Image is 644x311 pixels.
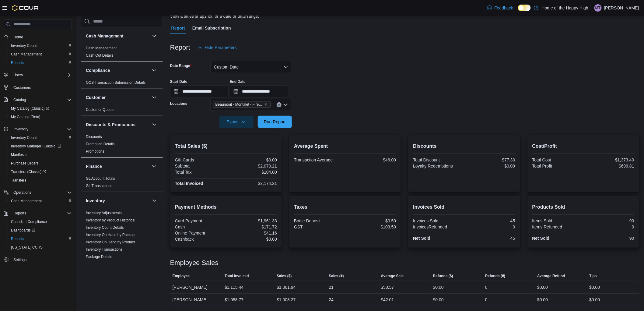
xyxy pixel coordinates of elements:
[13,257,26,262] span: Settings
[6,58,74,67] button: Reports
[381,284,394,291] div: $50.57
[175,170,225,175] div: Total Tax
[433,296,444,303] div: $0.00
[9,143,64,150] a: Inventory Manager (Classic)
[1,188,74,197] button: Operations
[433,274,453,278] span: Refunds ($)
[584,218,634,223] div: 90
[86,46,117,50] a: Cash Management
[1,96,74,104] button: Catalog
[584,157,634,162] div: $1,373.40
[225,284,243,291] div: $1,115.44
[175,224,225,229] div: Cash
[86,53,114,58] a: Cash Out Details
[346,218,396,223] div: $0.50
[433,284,444,291] div: $0.00
[1,209,74,217] button: Reports
[346,157,396,162] div: $46.00
[6,235,74,243] button: Reports
[590,284,600,291] div: $0.00
[9,168,48,175] a: Transfers (Classic)
[11,161,39,166] span: Purchase Orders
[465,164,515,168] div: $0.00
[1,33,74,41] button: Home
[11,178,26,183] span: Transfers
[294,143,396,150] h2: Average Spent
[86,218,135,222] a: Inventory by Product Historical
[11,71,25,79] button: Users
[86,163,102,169] h3: Finance
[225,296,243,303] div: $1,058.77
[9,59,72,66] span: Reports
[227,218,277,223] div: $1,961.33
[11,52,42,57] span: Cash Management
[485,296,488,303] div: 0
[542,4,588,12] p: Home of the Happy High
[86,33,149,39] button: Cash Management
[192,22,231,34] span: Email Subscription
[86,240,135,245] span: Inventory On Hand by Product
[9,244,45,251] a: [US_STATE] CCRS
[86,255,112,259] a: Package Details
[213,101,271,108] span: Beaumont - Montalet - Fire & Flower
[9,59,26,66] a: Reports
[9,168,72,175] span: Transfers (Classic)
[9,151,29,158] a: Manifests
[11,169,46,174] span: Transfers (Classic)
[6,113,74,121] button: My Catalog (Beta)
[6,226,74,235] a: Dashboards
[413,224,463,229] div: InvoicesRefunded
[584,236,634,241] div: 90
[9,160,41,167] a: Purchase Orders
[11,256,72,263] span: Settings
[81,175,163,192] div: Finance
[81,44,163,62] div: Cash Management
[86,254,112,259] span: Package Details
[151,121,158,128] button: Discounts & Promotions
[227,164,277,168] div: $2,070.21
[13,35,23,40] span: Home
[9,143,72,150] span: Inventory Manager (Classic)
[227,237,277,242] div: $0.00
[227,224,277,229] div: $171.72
[465,236,515,241] div: 45
[11,43,37,48] span: Inventory Count
[86,176,115,181] a: GL Account Totals
[86,142,115,146] a: Promotion Details
[584,224,634,229] div: 0
[413,203,515,211] h2: Invoices Sold
[86,210,122,215] span: Inventory Adjustments
[9,134,39,141] a: Inventory Count
[86,198,149,204] button: Inventory
[9,105,52,112] a: My Catalog (Classic)
[9,197,44,205] a: Cash Management
[86,184,112,188] a: GL Transactions
[86,33,124,39] h3: Cash Management
[6,197,74,205] button: Cash Management
[346,224,396,229] div: $103.50
[9,42,39,49] a: Inventory Count
[9,134,72,141] span: Inventory Count
[175,231,225,235] div: Online Payment
[219,116,254,128] button: Export
[532,224,582,229] div: Items Refunded
[81,133,163,157] div: Discounts & Promotions
[86,122,149,128] button: Discounts & Promotions
[1,71,74,79] button: Users
[381,274,404,278] span: Average Sale
[86,135,102,139] a: Discounts
[81,79,163,89] div: Compliance
[9,151,72,158] span: Manifests
[215,101,263,108] span: Beaumont - Montalet - Fire & Flower
[175,164,225,168] div: Subtotal
[9,160,72,167] span: Purchase Orders
[175,157,225,162] div: Gift Cards
[9,113,72,121] span: My Catalog (Beta)
[170,44,190,51] h3: Report
[532,157,582,162] div: Total Cost
[9,235,72,242] span: Reports
[170,259,219,267] h3: Employee Sales
[329,296,334,303] div: 24
[537,284,548,291] div: $0.00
